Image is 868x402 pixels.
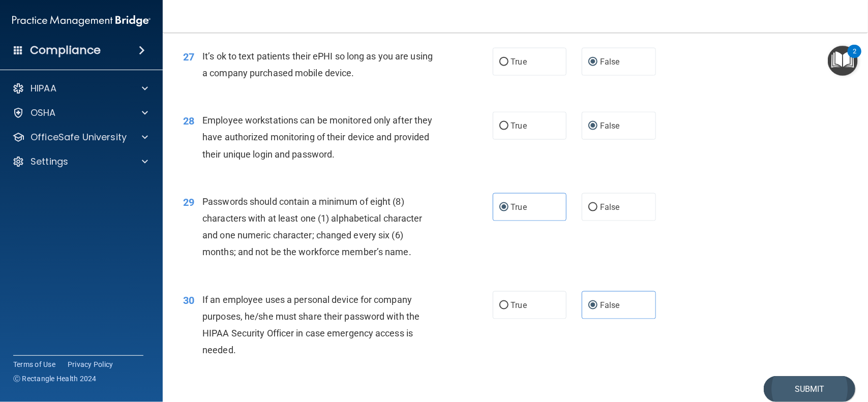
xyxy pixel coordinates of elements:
input: True [499,58,508,66]
span: 28 [183,115,194,127]
span: Employee workstations can be monitored only after they have authorized monitoring of their device... [202,115,432,159]
button: Open Resource Center, 2 new notifications [828,46,858,76]
input: True [499,204,508,211]
span: False [600,300,620,310]
p: OfficeSafe University [31,131,127,143]
h4: Compliance [30,43,101,57]
a: HIPAA [12,82,148,95]
span: It’s ok to text patients their ePHI so long as you are using a company purchased mobile device. [202,51,433,78]
button: Submit [764,376,855,402]
input: False [588,58,597,66]
img: PMB logo [12,11,151,31]
input: False [588,204,597,211]
span: True [511,57,527,67]
a: OSHA [12,107,148,119]
input: False [588,122,597,130]
a: Settings [12,156,148,168]
div: 2 [853,51,856,65]
span: 29 [183,196,194,208]
p: Settings [31,156,68,168]
span: 27 [183,51,194,63]
a: OfficeSafe University [12,131,148,143]
span: False [600,202,620,212]
span: True [511,300,527,310]
a: Privacy Policy [68,359,113,369]
span: False [600,57,620,67]
span: Passwords should contain a minimum of eight (8) characters with at least one (1) alphabetical cha... [202,196,423,258]
span: True [511,121,527,131]
a: Terms of Use [13,359,55,369]
input: True [499,122,508,130]
input: False [588,302,597,310]
p: OSHA [31,107,56,119]
span: 30 [183,294,194,306]
input: True [499,302,508,310]
span: False [600,121,620,131]
span: Ⓒ Rectangle Health 2024 [13,374,97,384]
p: HIPAA [31,82,56,95]
span: If an employee uses a personal device for company purposes, he/she must share their password with... [202,294,420,356]
span: True [511,202,527,212]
